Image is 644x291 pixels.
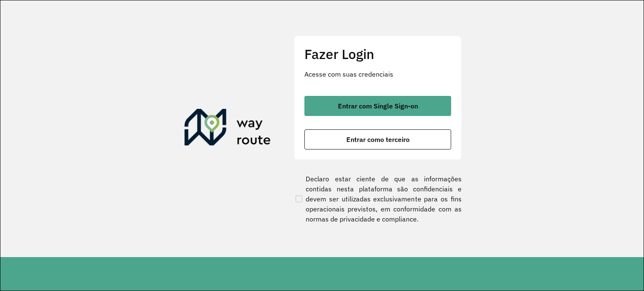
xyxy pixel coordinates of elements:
img: Roteirizador AmbevTech [184,109,271,149]
span: Entrar com Single Sign-on [338,103,418,109]
button: button [304,96,451,116]
span: Entrar como terceiro [346,136,410,143]
label: Declaro estar ciente de que as informações contidas nesta plataforma são confidenciais e devem se... [294,174,462,224]
h2: Fazer Login [304,46,451,62]
button: button [304,129,451,149]
p: Acesse com suas credenciais [304,69,451,79]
